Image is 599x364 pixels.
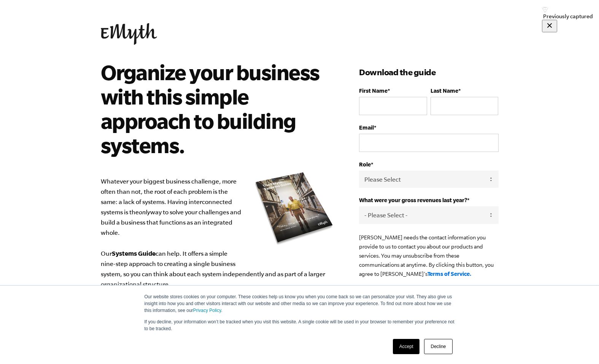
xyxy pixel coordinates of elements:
[359,66,498,78] h3: Download the guide
[101,60,326,157] h2: Organize your business with this simple approach to building systems.
[193,308,221,313] a: Privacy Policy
[145,293,455,314] p: Our website stores cookies on your computer. These cookies help us know you when you come back so...
[359,161,371,168] span: Role
[101,23,157,45] img: EMyth
[139,209,150,215] i: only
[359,197,467,203] span: What were your gross revenues last year?
[427,271,472,277] a: Terms of Service.
[359,233,498,279] p: [PERSON_NAME] needs the contact information you provide to us to contact you about our products a...
[253,169,336,247] img: e-myth systems guide organize your business
[393,339,420,354] a: Accept
[424,339,452,354] a: Decline
[359,124,374,131] span: Email
[112,250,156,257] b: Systems Guide
[359,87,388,94] span: First Name
[431,87,458,94] span: Last Name
[145,318,455,332] p: If you decline, your information won’t be tracked when you visit this website. A single cookie wi...
[101,176,337,310] p: Whatever your biggest business challenge, more often than not, the root of each problem is the sa...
